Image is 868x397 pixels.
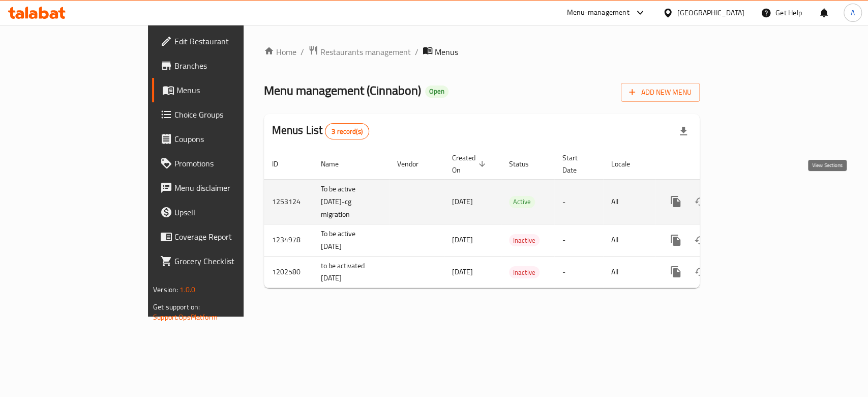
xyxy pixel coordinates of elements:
[554,179,603,224] td: -
[509,196,535,208] span: Active
[313,224,389,256] td: To be active [DATE]
[152,200,293,224] a: Upsell
[611,158,643,170] span: Locale
[562,152,591,176] span: Start Date
[688,260,712,284] button: Change Status
[313,256,389,288] td: to be activated [DATE]
[174,60,285,72] span: Branches
[152,53,293,78] a: Branches
[152,176,293,200] a: Menu disclaimer
[509,158,542,170] span: Status
[152,224,293,249] a: Coverage Report
[176,84,285,96] span: Menus
[308,45,411,59] a: Restaurants management
[603,224,655,256] td: All
[152,78,293,102] a: Menus
[671,119,696,144] div: Export file
[152,127,293,151] a: Coupons
[153,283,178,296] span: Version:
[397,158,432,170] span: Vendor
[452,265,473,278] span: [DATE]
[851,7,855,18] span: A
[509,235,540,246] span: Inactive
[688,189,712,214] button: Change Status
[301,46,304,58] li: /
[603,179,655,224] td: All
[677,7,744,18] div: [GEOGRAPHIC_DATA]
[554,224,603,256] td: -
[425,86,448,98] div: Open
[153,310,218,324] a: Support.OpsPlatform
[621,83,700,102] button: Add New Menu
[425,87,448,96] span: Open
[320,46,411,58] span: Restaurants management
[179,283,195,296] span: 1.0.0
[174,182,285,194] span: Menu disclaimer
[152,249,293,273] a: Grocery Checklist
[664,228,688,252] button: more
[435,46,458,58] span: Menus
[554,256,603,288] td: -
[174,133,285,145] span: Coupons
[325,127,369,136] span: 3 record(s)
[603,256,655,288] td: All
[174,231,285,243] span: Coverage Report
[174,157,285,169] span: Promotions
[264,149,769,289] table: enhanced table
[567,7,630,19] div: Menu-management
[415,46,418,58] li: /
[452,233,473,246] span: [DATE]
[509,234,540,246] div: Inactive
[509,267,540,278] span: Inactive
[629,86,692,99] span: Add New Menu
[272,158,291,170] span: ID
[264,45,700,59] nav: breadcrumb
[174,255,285,267] span: Grocery Checklist
[174,35,285,47] span: Edit Restaurant
[174,108,285,121] span: Choice Groups
[321,158,352,170] span: Name
[313,179,389,224] td: To be active [DATE]-cg migration
[688,228,712,252] button: Change Status
[325,123,369,139] div: Total records count
[452,152,489,176] span: Created On
[264,79,421,102] span: Menu management ( Cinnabon )
[152,151,293,176] a: Promotions
[509,196,535,208] div: Active
[452,195,473,208] span: [DATE]
[174,206,285,218] span: Upsell
[152,102,293,127] a: Choice Groups
[655,149,769,180] th: Actions
[664,189,688,214] button: more
[152,29,293,53] a: Edit Restaurant
[664,260,688,284] button: more
[272,123,369,139] h2: Menus List
[153,300,200,314] span: Get support on:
